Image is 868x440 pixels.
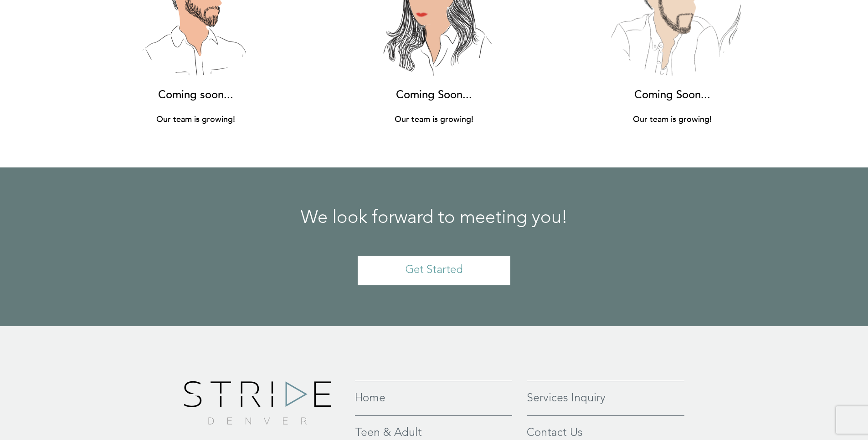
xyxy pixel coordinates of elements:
h4: Our team is growing! [560,115,785,124]
h4: Our team is growing! [83,115,308,124]
a: Get Started [358,256,510,285]
img: footer-logo.png [184,381,331,425]
h4: Our team is growing! [322,115,546,124]
h2: We look forward to meeting you! [83,208,785,228]
a: Home [355,390,512,407]
h3: Coming soon... [83,89,308,101]
h3: Coming Soon... [560,89,785,101]
a: Services Inquiry [527,390,685,407]
h3: Coming Soon... [322,89,546,101]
